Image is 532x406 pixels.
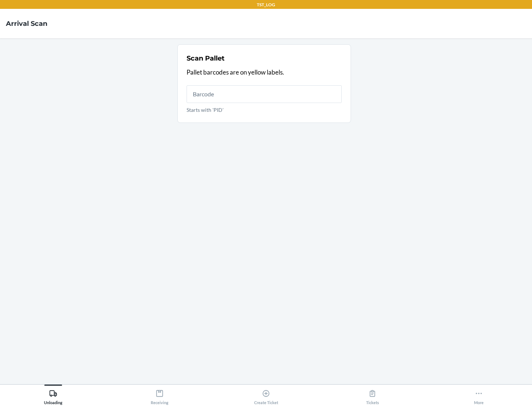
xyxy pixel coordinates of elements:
[319,385,426,405] button: Tickets
[187,54,225,63] h2: Scan Pallet
[187,106,342,114] p: Starts with 'PID'
[366,386,379,405] div: Tickets
[151,386,168,405] div: Receiving
[6,19,47,28] h4: Arrival Scan
[254,386,278,405] div: Create Ticket
[474,386,484,405] div: More
[187,68,342,77] p: Pallet barcodes are on yellow labels.
[44,386,62,405] div: Unloading
[213,385,319,405] button: Create Ticket
[187,85,342,103] input: Starts with 'PID'
[106,385,213,405] button: Receiving
[426,385,532,405] button: More
[257,1,275,8] p: TST_LOG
